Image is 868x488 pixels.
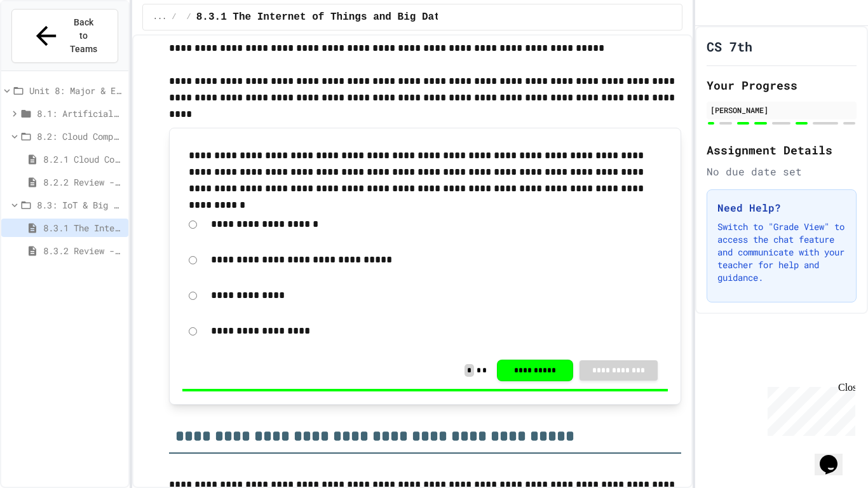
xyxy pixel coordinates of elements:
[815,437,855,475] iframe: chat widget
[187,12,191,22] span: /
[710,104,853,116] div: [PERSON_NAME]
[153,12,167,22] span: ...
[43,152,123,166] span: 8.2.1 Cloud Computing: Transforming the Digital World
[707,164,857,179] div: No due date set
[43,244,123,257] span: 8.3.2 Review - The Internet of Things and Big Data
[37,130,123,143] span: 8.2: Cloud Computing
[37,198,123,212] span: 8.3: IoT & Big Data
[172,12,176,22] span: /
[717,220,846,284] p: Switch to "Grade View" to access the chat feature and communicate with your teacher for help and ...
[763,382,855,436] iframe: chat widget
[43,221,123,234] span: 8.3.1 The Internet of Things and Big Data: Our Connected Digital World
[707,37,752,55] h1: CS 7th
[707,76,857,94] h2: Your Progress
[717,200,846,215] h3: Need Help?
[37,107,123,120] span: 8.1: Artificial Intelligence Basics
[69,16,98,56] span: Back to Teams
[5,5,88,81] div: Chat with us now!Close
[707,141,857,159] h2: Assignment Details
[196,10,623,25] span: 8.3.1 The Internet of Things and Big Data: Our Connected Digital World
[43,175,123,189] span: 8.2.2 Review - Cloud Computing
[29,84,123,97] span: Unit 8: Major & Emerging Technologies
